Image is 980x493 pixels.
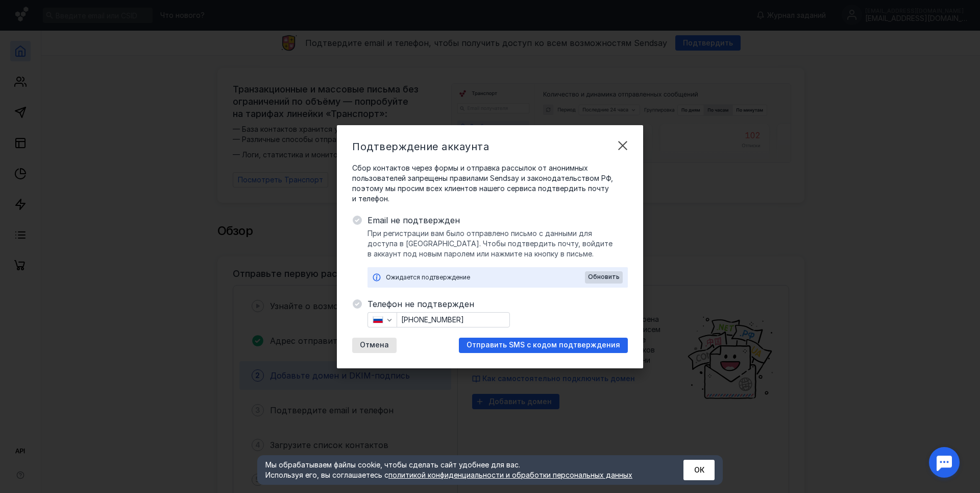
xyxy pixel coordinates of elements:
[367,214,628,226] span: Email не подтвержден
[360,341,389,349] span: Отмена
[467,341,620,349] span: Отправить SMS с кодом подтверждения
[683,460,715,480] button: ОК
[386,272,585,283] div: Ожидается подтверждение
[367,228,628,259] span: При регистрации вам было отправлено письмо с данными для доступа в [GEOGRAPHIC_DATA]. Чтобы подтв...
[265,460,658,480] div: Мы обрабатываем файлы cookie, чтобы сделать сайт удобнее для вас. Используя его, вы соглашаетесь c
[388,471,632,479] a: политикой конфиденциальности и обработки персональных данных
[352,163,628,204] span: Сбор контактов через формы и отправка рассылок от анонимных пользователей запрещены правилами Sen...
[588,273,620,280] span: Обновить
[352,338,397,353] button: Отмена
[367,298,628,310] span: Телефон не подтвержден
[459,338,628,353] button: Отправить SMS с кодом подтверждения
[352,140,489,153] span: Подтверждение аккаунта
[585,271,623,284] button: Обновить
